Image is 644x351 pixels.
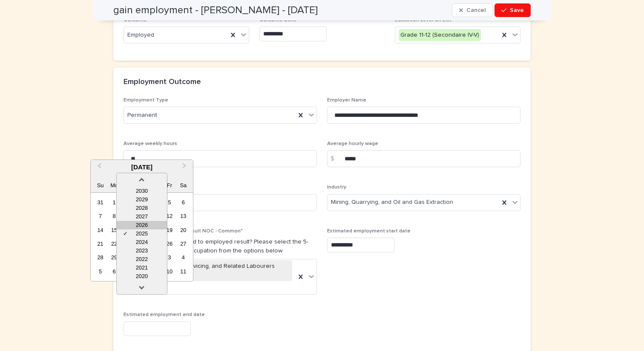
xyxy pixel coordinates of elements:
div: Choose Friday, October 10th, 2025 [164,266,175,277]
div: Choose Sunday, September 21st, 2025 [95,238,106,249]
div: 2027 [117,212,167,221]
div: 2030 [117,187,167,195]
span: Education Level on Exit* [395,17,454,23]
p: What occupation is related to employed result? Please select the 5-digit NOC code for the occupat... [124,238,317,255]
span: Employed [127,31,154,40]
span: Average hourly wage [327,141,378,146]
div: 2029 [117,195,167,204]
button: Next Month [178,161,192,174]
span: Outcome Date* [259,17,299,23]
span: Average weekly hours [124,141,177,146]
span: Permanent [127,111,157,120]
div: Mo [108,180,120,191]
div: Choose Friday, September 12th, 2025 [164,210,175,222]
span: Industry [327,185,346,190]
div: Choose Sunday, August 31st, 2025 [95,197,106,208]
div: Choose Monday, September 22nd, 2025 [108,238,120,249]
div: Choose Monday, September 8th, 2025 [108,210,120,222]
div: Choose Friday, October 3rd, 2025 [164,252,175,263]
div: Choose Saturday, September 20th, 2025 [178,224,189,236]
h2: Employment Outcome [124,78,201,87]
div: Oil and Gas Drilling, Servicing, and Related Labourers (85111) [127,260,292,281]
span: Outcome* [124,17,149,23]
span: Employer Name [327,98,366,103]
button: Cancel [452,3,493,17]
span: ✓ [123,229,128,238]
div: Choose Saturday, September 13th, 2025 [178,210,189,222]
div: Sa [178,180,189,191]
div: Su [95,180,106,191]
span: Cancel [466,7,486,13]
div: Choose Sunday, October 5th, 2025 [95,266,106,277]
div: 2026 [117,221,167,229]
div: month 2025-09 [93,195,190,278]
div: Grade 11-12 (Secondaire IV-V) [399,29,481,41]
div: Choose Sunday, September 7th, 2025 [95,210,106,222]
div: Choose Monday, October 6th, 2025 [108,266,120,277]
button: Save [494,3,531,17]
span: Estimated employment end date [124,312,205,317]
span: Save [510,7,524,13]
div: Choose Friday, September 26th, 2025 [164,238,175,249]
div: Fr [164,180,175,191]
span: Employment Type [124,98,168,103]
div: Choose Monday, September 15th, 2025 [108,224,120,236]
div: Choose Sunday, September 28th, 2025 [95,252,106,263]
div: 2024 [117,238,167,247]
div: Choose Saturday, October 11th, 2025 [178,266,189,277]
div: Choose Monday, September 29th, 2025 [108,252,120,263]
h2: gain employment - [PERSON_NAME] - [DATE] [113,4,318,17]
div: 2028 [117,204,167,212]
div: Choose Friday, September 19th, 2025 [164,224,175,236]
span: Mining, Quarrying, and Oil and Gas Extraction [331,198,453,207]
div: Choose Monday, September 1st, 2025 [108,197,120,208]
div: Choose Saturday, October 4th, 2025 [178,252,189,263]
div: Choose Saturday, September 27th, 2025 [178,238,189,249]
div: 2022 [117,255,167,264]
button: Previous Month [92,161,105,174]
div: 2025 [117,229,167,238]
div: $ [327,150,344,167]
div: 2021 [117,264,167,272]
div: Choose Sunday, September 14th, 2025 [95,224,106,236]
div: Choose Friday, September 5th, 2025 [164,197,175,208]
div: [DATE] [91,163,193,171]
div: 2023 [117,247,167,255]
div: Choose Saturday, September 6th, 2025 [178,197,189,208]
span: Estimated employment start date [327,229,411,234]
div: 2020 [117,272,167,281]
